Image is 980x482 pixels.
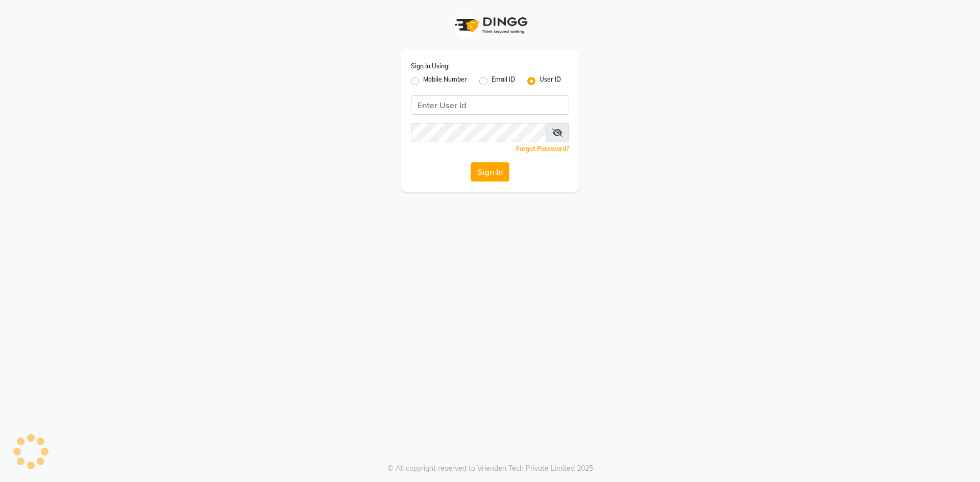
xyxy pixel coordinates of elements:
[471,162,509,182] button: Sign In
[411,62,450,71] label: Sign In Using:
[492,75,515,87] label: Email ID
[449,10,531,40] img: logo1.svg
[411,95,569,115] input: Username
[423,75,467,87] label: Mobile Number
[411,123,546,142] input: Username
[516,145,569,153] a: Forgot Password?
[540,75,561,87] label: User ID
